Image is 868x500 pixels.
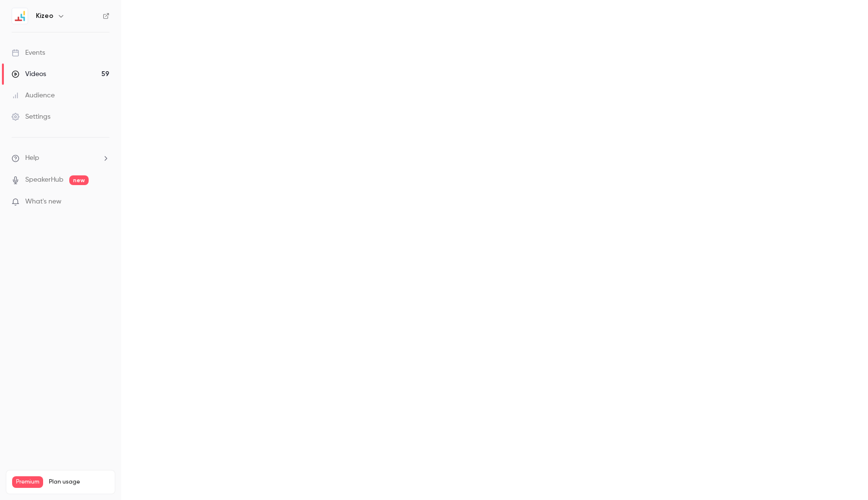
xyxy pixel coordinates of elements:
[12,69,46,79] div: Videos
[25,197,62,207] span: What's new
[12,48,45,58] div: Events
[12,8,28,24] img: Kizeo
[25,153,39,163] span: Help
[69,175,89,185] span: new
[25,175,63,185] a: SpeakerHub
[98,198,109,206] iframe: Noticeable Trigger
[49,478,109,486] span: Plan usage
[12,153,109,163] li: help-dropdown-opener
[12,476,43,488] span: Premium
[12,112,50,122] div: Settings
[12,91,55,100] div: Audience
[36,11,53,21] h6: Kizeo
